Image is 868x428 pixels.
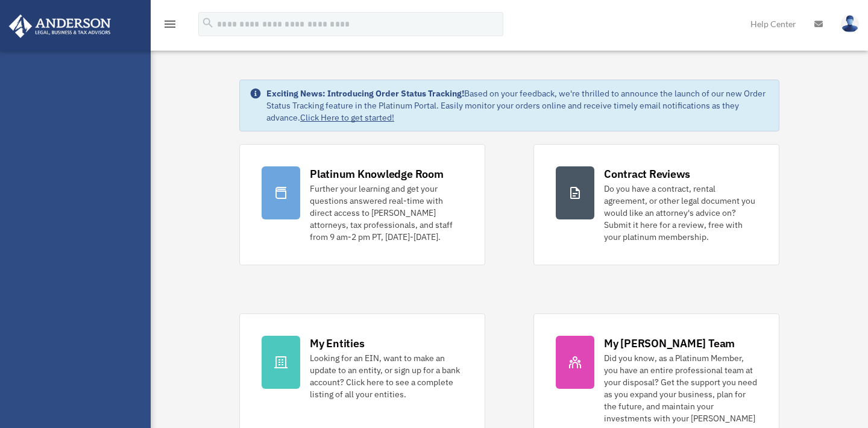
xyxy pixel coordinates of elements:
[300,112,394,123] a: Click Here to get started!
[239,144,485,265] a: Platinum Knowledge Room Further your learning and get your questions answered real-time with dire...
[310,336,364,351] div: My Entities
[266,88,464,99] strong: Exciting News: Introducing Order Status Tracking!
[163,21,177,31] a: menu
[266,87,769,124] div: Based on your feedback, we're thrilled to announce the launch of our new Order Status Tracking fe...
[201,16,215,30] i: search
[310,166,444,181] div: Platinum Knowledge Room
[841,15,859,33] img: User Pic
[310,352,463,400] div: Looking for an EIN, want to make an update to an entity, or sign up for a bank account? Click her...
[604,166,690,181] div: Contract Reviews
[5,14,115,38] img: Anderson Advisors Platinum Portal
[310,183,463,243] div: Further your learning and get your questions answered real-time with direct access to [PERSON_NAM...
[604,336,735,351] div: My [PERSON_NAME] Team
[163,17,177,31] i: menu
[604,183,757,243] div: Do you have a contract, rental agreement, or other legal document you would like an attorney's ad...
[533,144,779,265] a: Contract Reviews Do you have a contract, rental agreement, or other legal document you would like...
